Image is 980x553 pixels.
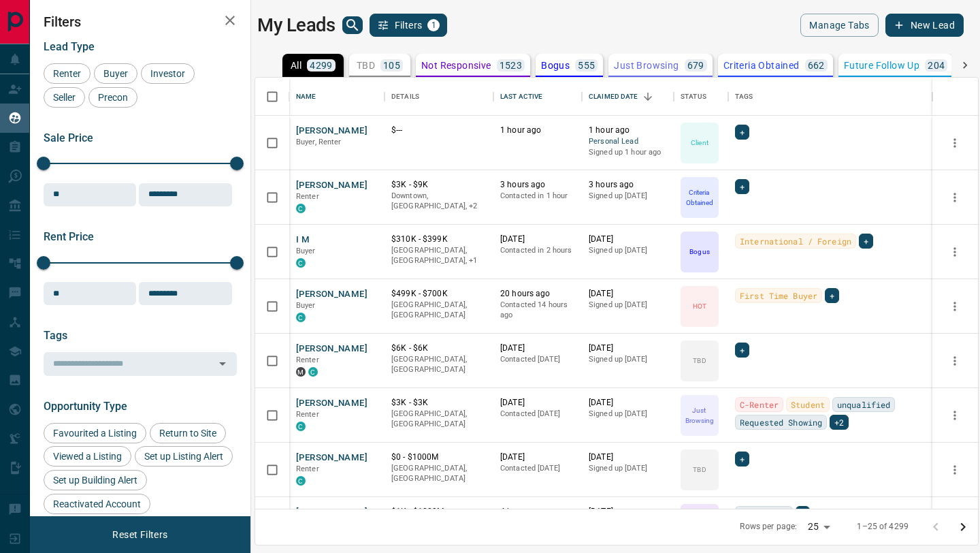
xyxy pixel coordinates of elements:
button: I M [296,234,310,247]
p: Signed up 1 hour ago [589,147,667,158]
button: Reset Filters [103,523,176,546]
p: Contacted in 1 hour [500,191,575,202]
button: [PERSON_NAME] [296,506,367,519]
span: Tags [44,329,67,342]
button: Open [213,354,232,373]
p: 20 hours ago [500,288,575,300]
span: + [800,507,805,520]
p: [GEOGRAPHIC_DATA], [GEOGRAPHIC_DATA] [391,463,487,484]
p: [GEOGRAPHIC_DATA], [GEOGRAPHIC_DATA] [391,354,487,375]
p: Just Browsing [682,405,717,426]
span: C-Renter [740,398,779,411]
div: + [735,343,749,358]
p: 662 [808,61,825,70]
p: 4299 [310,61,333,70]
div: Precon [88,87,137,108]
div: condos.ca [296,313,306,322]
span: Investor [146,68,190,79]
div: Last Active [493,78,582,116]
p: Signed up [DATE] [589,245,667,256]
p: 1 hour ago [500,125,575,136]
span: First Time Buyer [740,289,817,302]
p: North York, Toronto [391,191,487,212]
p: $6K - $6K [391,343,487,354]
button: [PERSON_NAME] [296,288,367,301]
span: Buyer, Renter [296,138,342,146]
p: [DATE] [589,234,667,245]
div: + [735,179,749,194]
span: Renter [48,68,86,79]
p: [GEOGRAPHIC_DATA], [GEOGRAPHIC_DATA] [391,300,487,321]
button: [PERSON_NAME] [296,125,367,138]
span: Reactivated Account [48,499,146,509]
span: + [740,343,745,357]
p: TBD [693,355,706,366]
p: TBD [693,464,706,475]
p: Signed up [DATE] [589,300,667,311]
span: Seller [48,92,80,103]
p: [DATE] [589,506,667,518]
p: Contacted 14 hours ago [500,300,575,321]
span: Renter [296,464,319,473]
p: Bogus [689,247,709,257]
div: Buyer [94,63,137,84]
span: Student [791,398,825,411]
span: + [740,180,745,193]
button: Filters1 [370,14,448,37]
div: + [735,125,749,140]
p: 1523 [500,61,523,70]
span: Return to Site [154,428,221,439]
p: $1K - $1000M [391,506,487,518]
span: Set up Listing Alert [140,451,228,462]
p: [DATE] [589,452,667,463]
p: All [291,61,301,70]
p: Signed up [DATE] [589,191,667,202]
div: Set up Listing Alert [135,446,233,467]
span: 1 [429,20,438,30]
p: Future Follow Up [844,61,919,70]
p: 679 [687,61,704,70]
span: Favourited a Listing [48,428,142,439]
p: $--- [391,125,487,136]
div: Renter [44,63,91,84]
span: + [740,452,745,466]
p: Toronto [391,245,487,266]
button: more [945,133,965,153]
div: Viewed a Listing [44,446,131,467]
span: International / Foreign [740,234,851,248]
div: Name [289,78,385,116]
h1: My Leads [257,14,336,36]
p: 555 [578,61,595,70]
div: condos.ca [308,367,318,377]
span: Set up Building Alert [48,475,142,486]
p: $3K - $3K [391,397,487,409]
button: more [945,405,965,426]
p: [DATE] [589,343,667,354]
span: Viewed a Listing [48,451,127,462]
button: more [945,460,965,480]
p: 3 hours ago [500,179,575,191]
span: Renter [296,410,319,419]
p: 4 hours ago [500,506,575,518]
div: Status [681,78,706,116]
span: + [830,289,834,302]
button: New Lead [885,14,964,37]
p: $3K - $9K [391,179,487,191]
div: 25 [802,517,835,537]
p: Contacted [DATE] [500,463,575,474]
p: 105 [383,61,400,70]
div: condos.ca [296,476,306,486]
button: search button [342,16,363,34]
button: [PERSON_NAME] [296,179,367,192]
button: more [945,296,965,317]
span: unqualified [837,398,890,411]
div: + [859,234,873,249]
p: Bogus [541,61,570,70]
button: [PERSON_NAME] [296,397,367,410]
div: + [735,452,749,467]
div: Tags [728,78,932,116]
span: Renter [296,192,319,201]
span: Personal Lead [589,136,667,148]
div: mrloft.ca [296,367,306,377]
span: + [740,125,745,139]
